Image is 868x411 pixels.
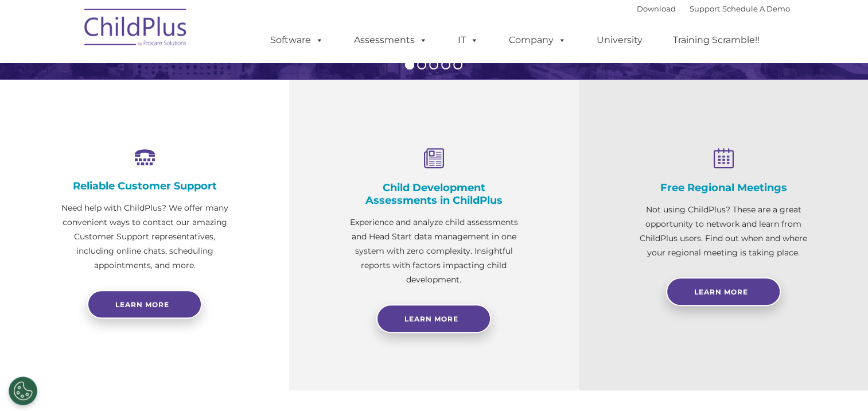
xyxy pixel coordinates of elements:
[694,288,748,296] span: Learn More
[159,76,194,84] span: Last name
[722,4,790,13] a: Schedule A Demo
[57,180,232,192] h4: Reliable Customer Support
[87,290,202,319] a: Learn more
[690,4,720,13] a: Support
[159,123,208,131] span: Phone number
[347,215,521,287] p: Experience and analyze child assessments and Head Start data management in one system with zero c...
[585,29,654,52] a: University
[404,315,458,323] span: Learn More
[446,29,490,52] a: IT
[57,201,232,273] p: Need help with ChildPlus? We offer many convenient ways to contact our amazing Customer Support r...
[661,29,771,52] a: Training Scramble!!
[636,203,811,260] p: Not using ChildPlus? These are a great opportunity to network and learn from ChildPlus users. Fin...
[666,277,781,306] a: Learn More
[115,300,169,309] span: Learn more
[637,4,676,13] a: Download
[347,181,521,207] h4: Child Development Assessments in ChildPlus
[9,377,37,405] button: Cookies Settings
[636,181,811,194] h4: Free Regional Meetings
[342,29,439,52] a: Assessments
[637,4,790,13] font: |
[79,1,193,58] img: ChildPlus by Procare Solutions
[497,29,578,52] a: Company
[376,304,491,333] a: Learn More
[259,29,335,52] a: Software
